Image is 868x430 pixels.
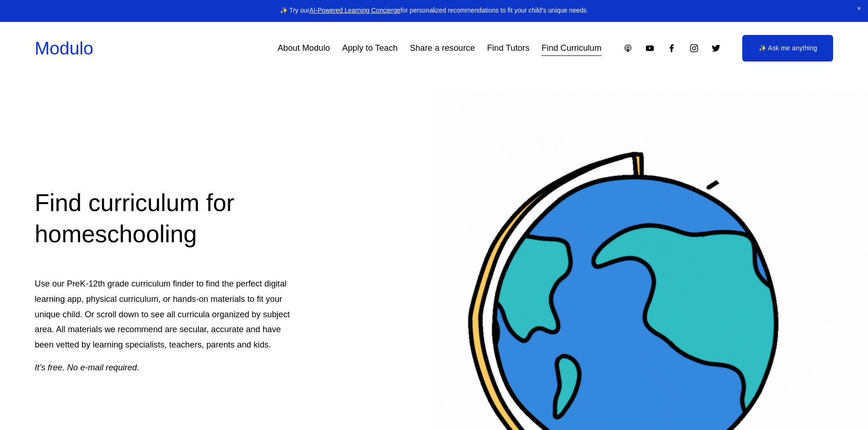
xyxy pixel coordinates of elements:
a: YouTube [645,43,655,53]
a: Facebook [667,43,677,53]
a: Find Curriculum [542,40,602,56]
a: Twitter [711,43,721,53]
a: Apply to Teach [342,40,398,56]
em: It’s free. No e-mail required. [35,362,139,372]
h2: Find curriculum for homeschooling [35,187,298,251]
a: ✨ Ask me anything [742,35,833,61]
a: Find Tutors [487,40,529,56]
a: Apple Podcasts [623,43,633,53]
a: Instagram [689,43,699,53]
a: About Modulo [278,40,330,56]
a: Share a resource [410,40,475,56]
a: Modulo [35,38,94,58]
p: Use our PreK-12th grade curriculum finder to find the perfect digital learning app, physical curr... [35,276,298,353]
a: AI-Powered Learning Concierge [309,7,400,14]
